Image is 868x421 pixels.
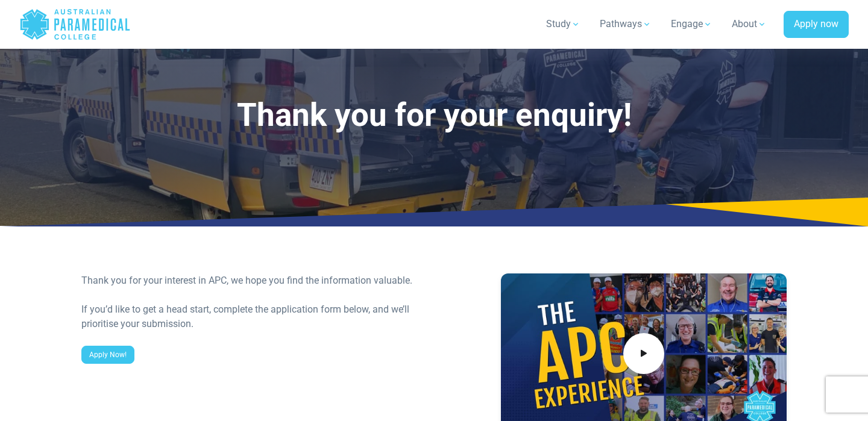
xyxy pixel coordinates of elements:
a: Apply now [784,11,849,39]
a: Engage [664,7,720,41]
div: Thank you for your interest in APC, we hope you find the information valuable. [81,273,427,288]
a: Australian Paramedical College [19,5,131,44]
a: About [725,7,774,41]
a: Apply Now! [81,346,134,364]
div: If you’d like to get a head start, complete the application form below, and we’ll prioritise your... [81,302,427,331]
a: Pathways [593,7,659,41]
a: Study [539,7,588,41]
h1: Thank you for your enquiry! [81,96,787,134]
